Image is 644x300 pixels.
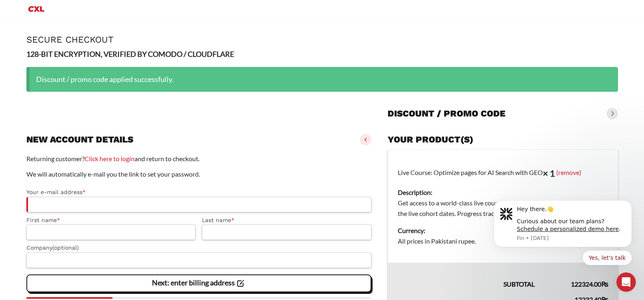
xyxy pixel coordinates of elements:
div: Discount / promo code applied successfully. [26,67,618,92]
label: Company [26,243,372,253]
a: Click here to login [85,155,134,162]
label: Last name [202,216,371,225]
dt: Description: [398,187,608,198]
label: Your e-mail address [26,188,372,197]
iframe: Intercom live chat [616,272,636,292]
h3: New account details [26,134,133,145]
td: Live Course: Optimize pages for AI Search with GEO [388,150,618,263]
h3: Discount / promo code [388,108,505,119]
strong: × 1 [543,168,555,179]
span: (optional) [52,244,79,251]
dt: Currency: [398,225,608,236]
iframe: Intercom notifications message [481,190,644,296]
dd: All prices in Pakistani rupee. [398,236,608,246]
th: Subtotal [388,263,544,289]
dd: Get access to a world-class live course. The content becomes available on the live cohort dates. ... [398,198,608,219]
p: Returning customer? and return to checkout. [26,153,372,164]
h1: Secure Checkout [26,35,618,45]
label: First name [26,216,196,225]
strong: 128-BIT ENCRYPTION, VERIFIED BY COMODO / CLOUDFLARE [26,50,234,58]
a: (remove) [556,168,581,176]
p: We will automatically e-mail you the link to set your password. [26,169,372,179]
vaadin-button: Next: enter billing address [26,274,372,292]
